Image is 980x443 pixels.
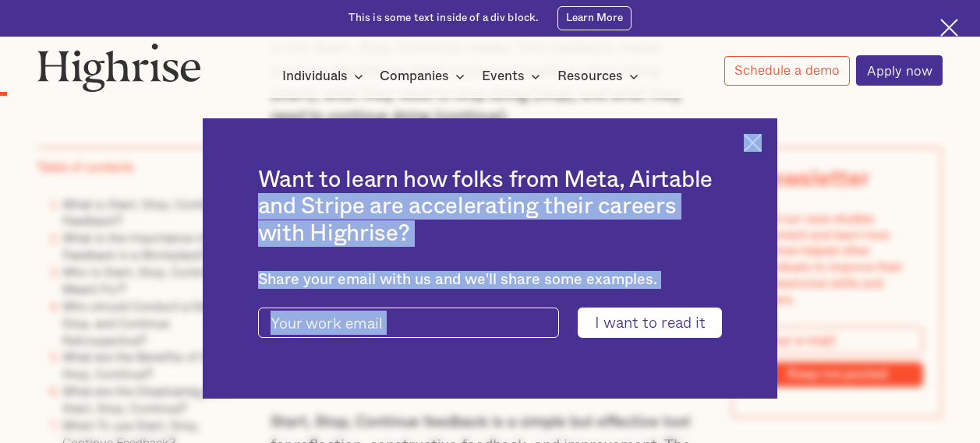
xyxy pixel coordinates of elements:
div: Resources [557,67,623,86]
div: Events [482,67,545,86]
img: Highrise logo [37,43,201,92]
div: Individuals [282,67,368,86]
div: This is some text inside of a div block. [348,11,540,26]
a: Schedule a demo [724,56,851,86]
img: Cross icon [940,19,958,37]
div: Share your email with us and we'll share some examples. [258,271,723,289]
div: Companies [380,67,449,86]
input: I want to read it [578,308,722,338]
div: Companies [380,67,469,86]
div: Individuals [282,67,348,86]
form: current-ascender-blog-article-modal-form [258,308,723,338]
input: Your work email [258,308,560,338]
div: Events [482,67,525,86]
a: Apply now [856,55,943,86]
div: Resources [557,67,643,86]
a: Learn More [557,6,632,30]
img: Cross icon [744,134,762,152]
h2: Want to learn how folks from Meta, Airtable and Stripe are accelerating their careers with Highrise? [258,167,723,246]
